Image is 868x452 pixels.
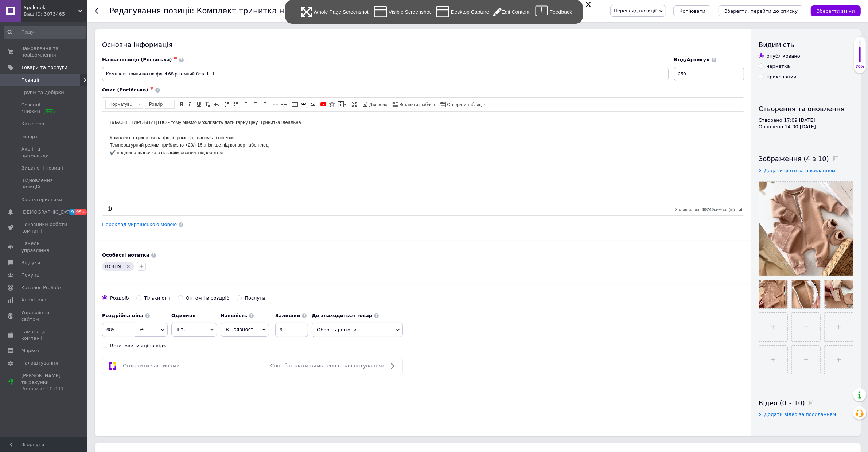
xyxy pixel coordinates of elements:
[328,100,336,108] a: Вставити іконку
[275,313,300,318] b: Залишки
[270,363,385,369] span: Спосіб оплати вимкнено в налаштуваннях
[105,264,121,269] span: КОПІЯ
[739,207,742,211] span: Потягніть для зміни розмірів
[252,100,260,108] a: По центру
[21,45,67,58] span: Замовлення та повідомлення
[291,100,299,108] a: Таблиця
[21,272,41,278] span: Покупці
[21,297,46,303] span: Аналітика
[271,100,279,108] a: Зменшити відступ
[4,26,86,39] input: Пошук
[275,323,308,337] input: -
[102,313,143,318] b: Роздрібна ціна
[767,74,797,80] div: прихований
[223,100,231,108] a: Вставити/видалити нумерований список
[21,77,39,83] span: Позиції
[21,309,67,323] span: Управління сайтом
[702,207,714,212] span: 49749
[21,328,67,342] span: Гаманець компанії
[759,154,853,163] div: Зображення (4 з 10)
[123,363,180,369] span: Оплатити частинами
[21,347,40,354] span: Маркет
[144,295,171,301] div: Тільки опт
[308,100,316,108] a: Зображення
[102,67,669,81] input: Наприклад, H&M жіноча сукня зелена 38 розмір вечірня максі з блискітками
[177,100,185,108] a: Жирний (Ctrl+B)
[767,53,800,59] div: опубліковано
[361,100,389,108] a: Джерело
[21,360,58,366] span: Налаштування
[675,205,739,212] div: Кiлькiсть символiв
[105,100,143,109] a: Форматування
[674,57,710,62] span: Код/Артикул
[110,343,166,349] div: Встановити «ціна від»
[102,252,149,258] b: Особисті нотатки
[21,240,67,253] span: Панель управління
[21,386,67,392] div: Prom мікс 10 000
[106,204,114,213] a: Зробити резервну копію зараз
[110,295,129,301] div: Роздріб
[21,64,67,71] span: Товари та послуги
[145,100,167,108] span: Розмір
[759,40,853,49] div: Видимість
[319,100,327,108] a: Додати відео з YouTube
[102,222,177,227] a: Переклад українською мовою
[245,295,265,301] div: Послуга
[226,327,255,332] span: В наявності
[21,209,75,215] span: [DEMOGRAPHIC_DATA]
[439,100,486,108] a: Створити таблицю
[21,146,67,159] span: Акції та промокоди
[759,399,805,407] span: Відео (0 з 10)
[243,100,251,108] a: По лівому краю
[312,323,403,337] span: Оберіть регіони
[21,133,38,140] span: Імпорт
[764,168,836,173] span: Додати фото за посиланням
[759,117,853,124] div: Створено: 17:09 [DATE]
[106,100,136,108] span: Форматування
[171,313,196,318] b: Одиниця
[125,264,131,269] svg: Видалити мітку
[21,177,67,190] span: Відновлення позицій
[186,100,194,108] a: Курсив (Ctrl+I)
[350,100,358,108] a: Максимізувати
[260,100,268,108] a: По правому краю
[767,63,790,70] div: чернетка
[446,102,485,108] span: Створити таблицю
[195,100,203,108] a: Підкреслений (Ctrl+U)
[759,124,853,130] div: Оновлено: 14:00 [DATE]
[337,100,347,108] a: Вставити повідомлення
[186,295,230,301] div: Оптом і в роздріб
[102,40,744,49] div: Основна інформація
[102,112,744,203] iframe: Редактор, 8FBB0BAC-5A63-443D-877D-BBE6A02F3507
[21,89,64,96] span: Групи та добірки
[140,327,144,332] span: ₴
[368,102,388,108] span: Джерело
[21,121,44,127] span: Категорії
[21,102,67,115] span: Сезонні знижки
[21,284,61,291] span: Каталог ProSale
[75,209,87,215] span: 99+
[854,64,866,69] div: 70%
[69,209,75,215] span: 9
[221,313,247,318] b: Наявність
[102,57,172,62] span: Назва позиції (Російська)
[398,102,435,108] span: Вставити шаблон
[212,100,220,108] a: Повернути (Ctrl+Z)
[300,100,308,108] a: Вставити/Редагувати посилання (Ctrl+L)
[102,323,135,337] input: 0
[21,221,67,234] span: Показники роботи компанії
[174,56,177,61] span: ✱
[102,87,148,93] span: Опис (Російська)
[280,100,288,108] a: Збільшити відступ
[145,100,175,109] a: Розмір
[21,196,62,203] span: Характеристики
[21,260,40,266] span: Відгуки
[150,86,153,91] span: ✱
[21,373,67,393] span: [PERSON_NAME] та рахунки
[232,100,240,108] a: Вставити/видалити маркований список
[764,412,836,417] span: Додати відео за посиланням
[312,313,372,318] b: Де знаходиться товар
[759,104,853,113] div: Створення та оновлення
